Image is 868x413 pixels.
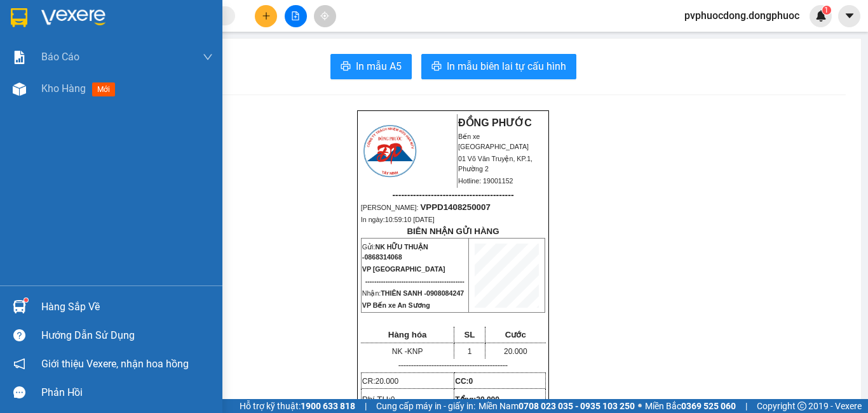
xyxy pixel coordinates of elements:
[468,347,472,356] span: 1
[361,204,491,211] span: [PERSON_NAME]:
[301,401,355,411] strong: 1900 633 818
[455,377,473,386] strong: CC:
[458,177,513,185] span: Hotline: 19001152
[505,330,526,339] span: Cước
[362,289,464,297] span: Nhận:
[391,395,395,404] span: 0
[815,10,827,22] img: icon-new-feature
[674,8,810,23] span: pvphuocdong.dongphuoc
[464,330,475,339] span: SL
[838,5,860,27] button: caret-down
[13,51,26,64] img: solution-icon
[458,133,529,150] span: Bến xe [GEOGRAPHIC_DATA]
[330,54,412,79] button: printerIn mẫu A5
[285,5,307,27] button: file-add
[375,377,398,386] span: 20.000
[426,289,464,297] span: 0908084247
[745,399,747,413] span: |
[638,403,642,409] span: ⚪️
[255,5,277,27] button: plus
[844,10,855,22] span: caret-down
[458,155,532,173] span: 01 Võ Văn Truyện, KP.1, Phường 2
[341,61,351,73] span: printer
[13,386,25,398] span: message
[41,383,213,402] div: Phản hồi
[356,58,402,74] span: In mẫu A5
[431,61,442,73] span: printer
[365,277,465,285] span: --------------------------------------------
[388,330,427,339] span: Hàng hóa
[41,298,213,317] div: Hàng sắp về
[421,54,576,79] button: printerIn mẫu biên lai tự cấu hình
[420,202,490,212] span: VPPD1408250007
[362,377,398,386] span: CR:
[13,358,25,370] span: notification
[392,190,513,200] span: -----------------------------------------
[11,8,27,27] img: logo-vxr
[41,326,213,345] div: Hướng dẫn sử dụng
[291,11,300,20] span: file-add
[364,253,402,261] span: 0868314068
[385,216,435,223] span: 10:59:10 [DATE]
[822,6,831,15] sup: 1
[797,402,806,410] span: copyright
[681,401,736,411] strong: 0369 525 060
[41,82,86,95] span: Kho hàng
[407,226,499,236] strong: BIÊN NHẬN GỬI HÀNG
[13,300,26,313] img: warehouse-icon
[476,395,499,404] span: 20.000
[362,395,395,404] span: Phí TH:
[447,58,566,74] span: In mẫu biên lai tự cấu hình
[458,117,532,128] strong: ĐỒNG PHƯỚC
[362,265,445,273] span: VP [GEOGRAPHIC_DATA]
[24,298,28,302] sup: 1
[41,356,189,372] span: Giới thiệu Vexere, nhận hoa hồng
[381,289,464,297] span: THIÊN SANH -
[504,347,527,356] span: 20.000
[519,401,635,411] strong: 0708 023 035 - 0935 103 250
[13,82,26,96] img: warehouse-icon
[645,399,736,413] span: Miền Bắc
[362,243,428,261] span: NK HỮU THUẬN -
[320,11,329,20] span: aim
[362,243,428,261] span: Gửi:
[361,360,545,370] p: -------------------------------------------
[361,216,435,223] span: In ngày:
[262,11,271,20] span: plus
[376,399,475,413] span: Cung cấp máy in - giấy in:
[203,52,213,62] span: down
[478,399,635,413] span: Miền Nam
[455,395,499,404] span: Tổng:
[92,82,115,96] span: mới
[362,301,430,309] span: VP Bến xe An Sương
[392,347,423,356] span: NK -
[314,5,336,27] button: aim
[365,399,367,413] span: |
[362,123,418,179] img: logo
[469,377,473,386] span: 0
[824,6,829,15] span: 1
[407,347,423,356] span: KNP
[240,399,355,413] span: Hỗ trợ kỹ thuật:
[13,329,25,341] span: question-circle
[41,49,79,65] span: Báo cáo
